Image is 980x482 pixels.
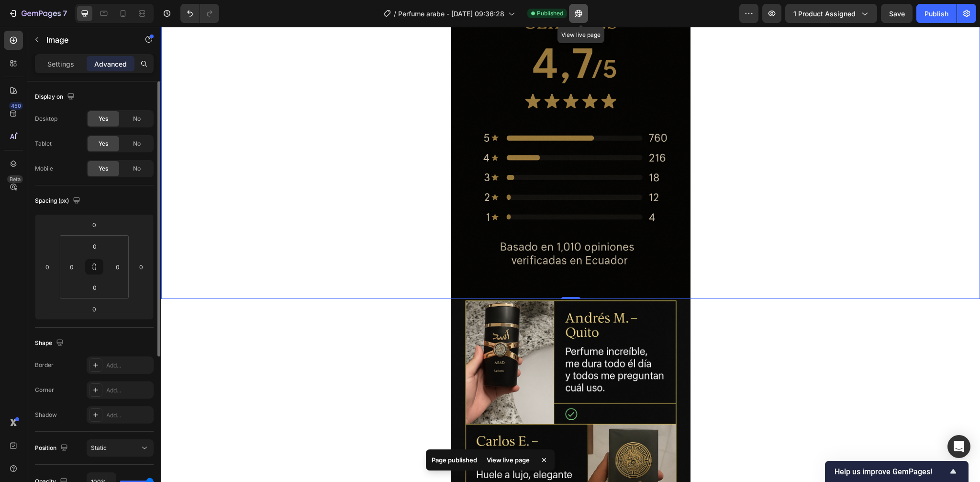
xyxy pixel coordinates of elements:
span: Yes [99,115,108,123]
div: Corner [35,386,54,394]
div: Add... [106,386,151,395]
div: Add... [106,411,151,420]
div: Shape [35,337,66,350]
p: Advanced [94,59,127,69]
span: Yes [99,164,108,173]
button: Save [881,4,913,23]
span: Perfume arabe - [DATE] 09:36:28 [398,9,504,19]
input: 0 [40,260,55,274]
p: 7 [63,8,67,19]
div: Desktop [35,115,57,123]
input: 0px [111,260,125,274]
p: Page published [432,455,477,465]
div: Spacing (px) [35,195,82,207]
div: Mobile [35,164,53,173]
input: 0 [85,302,104,316]
span: Static [91,444,107,451]
button: Static [87,439,154,457]
div: 450 [9,102,23,110]
span: 1 product assigned [793,9,856,19]
span: / [394,9,396,19]
input: 0px [65,260,79,274]
p: Settings [47,59,74,69]
span: Published [537,9,563,18]
span: Help us improve GemPages! [835,467,947,476]
div: Undo/Redo [180,4,219,23]
div: Add... [106,361,151,370]
div: Position [35,442,70,455]
div: Publish [924,9,948,19]
iframe: Design area [161,27,980,482]
div: Border [35,361,54,369]
div: Beta [7,175,23,183]
button: Show survey - Help us improve GemPages! [835,466,959,477]
input: 0px [85,280,104,295]
div: View live page [481,453,535,467]
span: Save [889,10,905,18]
div: Shadow [35,411,57,419]
span: Yes [99,139,108,148]
input: 0px [85,239,104,253]
div: Tablet [35,139,52,148]
span: No [133,139,141,148]
button: 7 [4,4,71,23]
input: 0 [134,260,148,274]
div: Display on [35,91,77,103]
button: Publish [916,4,957,23]
span: No [133,164,141,173]
p: Image [46,34,128,46]
input: 0 [85,218,104,232]
span: No [133,115,141,123]
button: 1 product assigned [785,4,877,23]
div: Open Intercom Messenger [947,435,970,458]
